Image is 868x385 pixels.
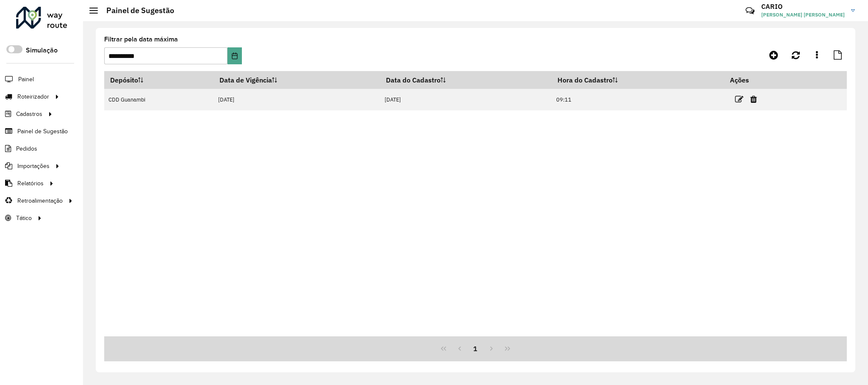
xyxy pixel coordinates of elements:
td: [DATE] [214,89,380,110]
span: Importações [17,162,50,170]
span: Painel de Sugestão [17,127,68,136]
th: Depósito [104,71,214,89]
span: Retroalimentação [17,196,63,205]
span: Tático [16,214,32,223]
label: Filtrar pela data máxima [104,34,178,44]
span: Painel [18,75,34,84]
span: Pedidos [16,144,37,153]
th: Data do Cadastro [380,71,552,89]
h3: CARIO [761,3,845,11]
th: Ações [724,71,775,89]
a: Contato Rápido [741,2,759,20]
a: Excluir [750,93,757,105]
td: [DATE] [380,89,552,110]
button: Choose Date [227,47,242,64]
td: CDD Guanambi [104,89,214,110]
h2: Painel de Sugestão [98,6,174,15]
span: [PERSON_NAME] [PERSON_NAME] [761,11,845,19]
th: Data de Vigência [214,71,380,89]
span: Cadastros [16,110,42,118]
span: Relatórios [17,179,44,188]
span: Roteirizador [17,92,49,101]
label: Simulação [26,45,58,55]
th: Hora do Cadastro [552,71,724,89]
button: 1 [468,341,484,357]
a: Editar [735,93,743,105]
td: 09:11 [552,89,724,110]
